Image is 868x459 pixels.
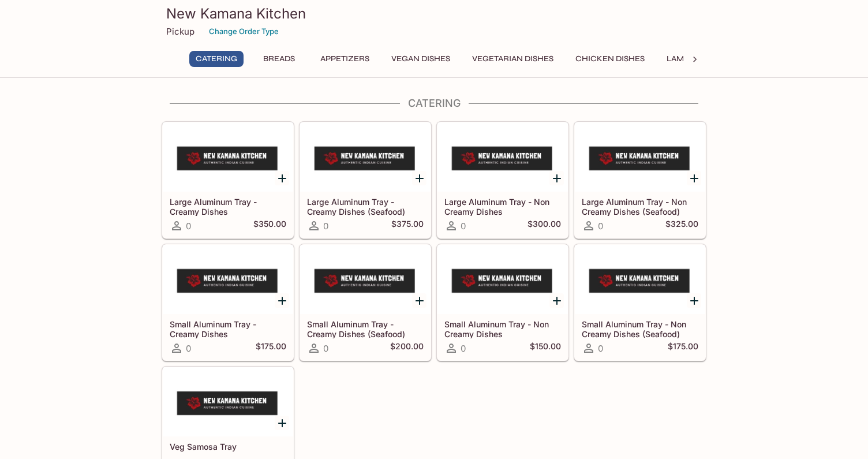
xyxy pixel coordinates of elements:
button: Add Small Aluminum Tray - Non Creamy Dishes (Seafood) [687,293,701,308]
p: Pickup [166,26,194,37]
div: Small Aluminum Tray - Non Creamy Dishes [437,245,568,314]
span: 0 [186,221,191,232]
div: Small Aluminum Tray - Creamy Dishes [163,245,293,314]
h5: $350.00 [253,219,286,233]
a: Large Aluminum Tray - Creamy Dishes (Seafood)0$375.00 [300,122,431,238]
button: Lamb Dishes [660,51,726,67]
button: Appetizers [314,51,376,67]
div: Large Aluminum Tray - Non Creamy Dishes (Seafood) [575,122,705,192]
button: Add Veg Samosa Tray [275,416,289,430]
h5: Small Aluminum Tray - Non Creamy Dishes (Seafood) [582,319,698,338]
h5: Large Aluminum Tray - Non Creamy Dishes (Seafood) [582,197,698,216]
a: Small Aluminum Tray - Creamy Dishes0$175.00 [162,244,294,361]
h4: Catering [162,97,706,110]
h5: Small Aluminum Tray - Non Creamy Dishes [444,319,561,338]
span: 0 [598,221,603,232]
button: Vegetarian Dishes [466,51,560,67]
div: Large Aluminum Tray - Non Creamy Dishes [437,122,568,192]
h5: $150.00 [530,341,561,355]
a: Small Aluminum Tray - Non Creamy Dishes0$150.00 [437,244,568,361]
span: 0 [461,221,466,232]
button: Change Order Type [204,23,284,40]
h5: $175.00 [256,341,286,355]
h3: New Kamana Kitchen [166,5,702,23]
a: Small Aluminum Tray - Non Creamy Dishes (Seafood)0$175.00 [574,244,706,361]
button: Add Large Aluminum Tray - Non Creamy Dishes [549,171,564,185]
h5: Small Aluminum Tray - Creamy Dishes (Seafood) [307,319,424,338]
h5: Large Aluminum Tray - Creamy Dishes (Seafood) [307,197,424,216]
a: Small Aluminum Tray - Creamy Dishes (Seafood)0$200.00 [300,244,431,361]
h5: Large Aluminum Tray - Non Creamy Dishes [444,197,561,216]
span: 0 [598,343,603,354]
button: Add Large Aluminum Tray - Non Creamy Dishes (Seafood) [687,171,701,185]
div: Large Aluminum Tray - Creamy Dishes [163,122,293,192]
span: 0 [461,343,466,354]
h5: $300.00 [527,219,561,233]
span: 0 [323,343,328,354]
button: Chicken Dishes [569,51,651,67]
span: 0 [186,343,191,354]
div: Large Aluminum Tray - Creamy Dishes (Seafood) [300,122,431,192]
div: Veg Samosa Tray [163,367,293,436]
button: Add Large Aluminum Tray - Creamy Dishes [275,171,289,185]
h5: $200.00 [390,341,424,355]
button: Catering [189,51,244,67]
h5: $175.00 [668,341,698,355]
div: Small Aluminum Tray - Creamy Dishes (Seafood) [300,245,431,314]
h5: Small Aluminum Tray - Creamy Dishes [170,319,286,338]
button: Breads [253,51,305,67]
h5: Veg Samosa Tray [170,442,286,451]
button: Add Small Aluminum Tray - Creamy Dishes [275,293,289,308]
h5: Large Aluminum Tray - Creamy Dishes [170,197,286,216]
span: 0 [323,221,328,232]
a: Large Aluminum Tray - Non Creamy Dishes (Seafood)0$325.00 [574,122,706,238]
button: Add Small Aluminum Tray - Non Creamy Dishes [549,293,564,308]
button: Add Large Aluminum Tray - Creamy Dishes (Seafood) [412,171,426,185]
h5: $375.00 [391,219,424,233]
h5: $325.00 [665,219,698,233]
div: Small Aluminum Tray - Non Creamy Dishes (Seafood) [575,245,705,314]
a: Large Aluminum Tray - Non Creamy Dishes0$300.00 [437,122,568,238]
a: Large Aluminum Tray - Creamy Dishes0$350.00 [162,122,294,238]
button: Vegan Dishes [385,51,457,67]
button: Add Small Aluminum Tray - Creamy Dishes (Seafood) [412,293,426,308]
